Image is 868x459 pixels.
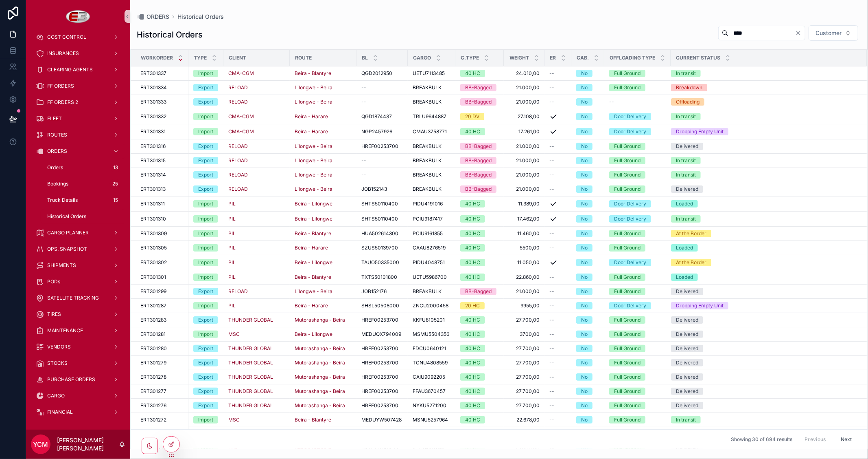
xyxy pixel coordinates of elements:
span: RELOAD [228,84,248,91]
span: Historical Orders [47,213,86,220]
a: Historical Orders [177,13,224,21]
span: Bookings [47,181,68,187]
div: BB-Bagged [465,84,492,91]
a: BREAKBULK [413,143,450,150]
div: Delivered [676,185,698,193]
a: Beira - Blantyre [295,70,331,77]
a: No [576,171,599,179]
div: Full Ground [614,171,641,179]
a: Full Ground [609,185,666,193]
span: Lilongwe - Beira [295,172,332,178]
a: Door Delivery [609,215,666,223]
span: -- [361,172,366,178]
a: Lilongwe - Beira [295,157,352,164]
a: RELOAD [228,157,248,164]
div: No [581,200,588,207]
a: Full Ground [609,171,666,179]
div: In transit [676,215,696,223]
span: COST CONTROL [47,34,86,40]
div: Delivered [676,143,698,150]
span: Beira - Harare [295,113,328,120]
div: Door Delivery [614,215,646,223]
a: No [576,200,599,207]
span: FF ORDERS [47,83,74,89]
a: No [576,143,599,150]
div: No [581,98,588,106]
div: scrollable content [26,33,130,430]
div: In transit [676,171,696,179]
span: -- [549,99,554,105]
a: Export [193,171,219,179]
span: ORDERS [47,148,67,154]
div: BB-Bagged [465,98,492,106]
a: Import [193,70,219,77]
a: RELOAD [228,84,285,91]
a: CMA-CGM [228,128,254,135]
span: -- [361,84,366,91]
a: FLEET [31,111,125,126]
a: RELOAD [228,99,285,105]
a: Lilongwe - Beira [295,143,332,150]
a: -- [549,157,566,164]
a: Lilongwe - Beira [295,186,352,192]
a: ERT301314 [140,172,184,178]
span: BREAKBULK [413,143,442,150]
a: No [576,185,599,193]
a: -- [549,84,566,91]
div: Loaded [676,200,693,207]
a: BB-Bagged [460,84,499,91]
div: Offloading [676,98,700,106]
a: RELOAD [228,172,285,178]
span: ORDERS [146,13,169,21]
a: 21.000,00 [509,186,540,192]
a: JOB152143 [361,186,403,192]
a: PIL [228,201,236,207]
a: NGP2457926 [361,128,403,135]
div: Export [198,157,213,164]
a: ERT301315 [140,157,184,164]
span: ERT301314 [140,172,166,178]
a: Historical Orders [41,209,125,224]
a: ERT301316 [140,143,184,150]
a: -- [361,99,403,105]
a: ERT301337 [140,70,184,77]
span: ERT301333 [140,99,166,105]
div: No [581,70,588,77]
a: ROUTES [31,128,125,142]
a: Offloading [671,98,857,106]
a: Full Ground [609,143,666,150]
div: BB-Bagged [465,143,492,150]
a: Lilongwe - Beira [295,99,352,105]
a: Lilongwe - Beira [295,172,352,178]
a: RELOAD [228,143,285,150]
a: ERT301332 [140,113,184,120]
span: Beira - Harare [295,128,328,135]
span: BREAKBULK [413,84,442,91]
a: Delivered [671,185,857,193]
a: ORDERS [137,13,169,21]
span: CMA-CGM [228,113,254,120]
a: ORDERS [31,144,125,159]
span: Beira - Lilongwe [295,201,332,207]
a: No [576,98,599,106]
a: In transit [671,171,857,179]
span: -- [549,157,554,164]
div: No [581,143,588,150]
span: 11.389,00 [509,201,540,207]
span: ERT301311 [140,201,165,207]
span: RELOAD [228,172,248,178]
a: BREAKBULK [413,157,450,164]
span: -- [549,70,554,77]
a: 40 HC [460,200,499,207]
span: Customer [816,29,842,37]
div: No [581,171,588,179]
a: RELOAD [228,143,248,150]
a: 40 HC [460,215,499,223]
div: No [581,113,588,120]
div: Full Ground [614,157,641,164]
a: Lilongwe - Beira [295,84,352,91]
a: Door Delivery [609,113,666,120]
